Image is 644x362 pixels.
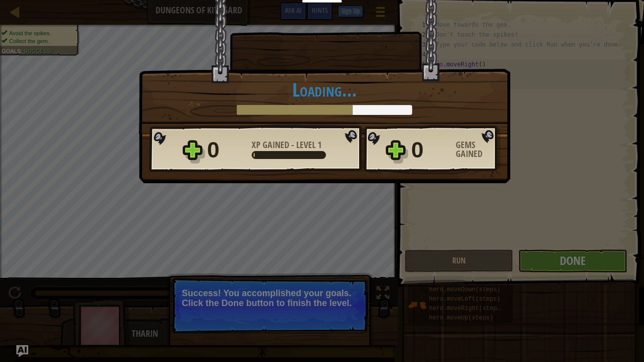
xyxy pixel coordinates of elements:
div: 0 [207,134,246,166]
span: XP Gained [252,139,291,151]
div: - [252,141,322,150]
h1: Loading... [149,79,500,100]
span: Level [294,139,318,151]
div: Gems Gained [456,141,500,158]
div: 0 [411,134,450,166]
span: 1 [318,139,322,151]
